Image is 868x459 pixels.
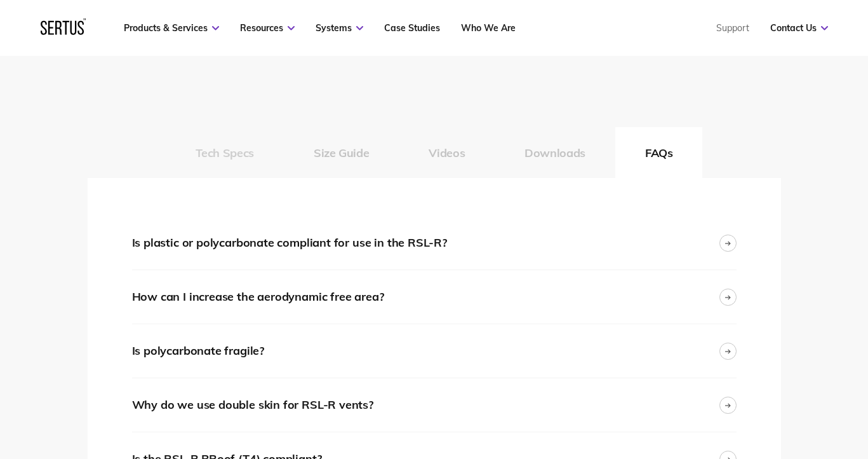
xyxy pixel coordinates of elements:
[132,342,265,360] div: Is polycarbonate fragile?
[284,127,399,178] button: Size Guide
[166,127,284,178] button: Tech Specs
[132,288,384,306] div: How can I increase the aerodynamic free area?
[495,127,615,178] button: Downloads
[399,127,495,178] button: Videos
[461,22,516,34] a: Who We Are
[240,22,295,34] a: Resources
[770,22,828,34] a: Contact Us
[384,22,440,34] a: Case Studies
[132,234,447,252] div: Is plastic or polycarbonate compliant for use in the RSL-R?
[716,22,749,34] a: Support
[132,396,373,414] div: Why do we use double skin for RSL-R vents?
[124,22,219,34] a: Products & Services
[316,22,363,34] a: Systems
